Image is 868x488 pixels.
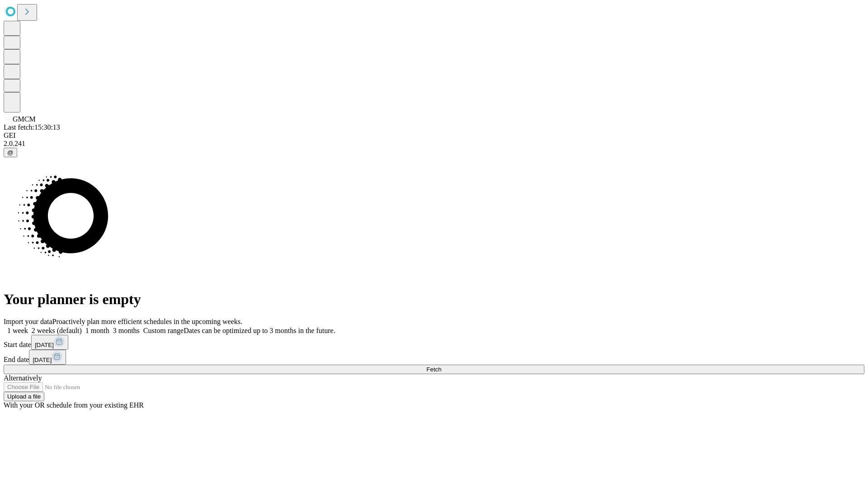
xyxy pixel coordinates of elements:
[143,327,184,334] span: Custom range
[33,357,52,363] span: [DATE]
[4,123,60,131] span: Last fetch: 15:30:13
[52,318,242,325] span: Proactively plan more efficient schedules in the upcoming weeks.
[4,131,864,140] div: GEI
[7,149,14,156] span: @
[426,366,441,373] span: Fetch
[4,401,144,409] span: With your OR schedule from your existing EHR
[31,335,68,350] button: [DATE]
[85,327,109,334] span: 1 month
[4,318,52,325] span: Import your data
[4,291,864,308] h1: Your planner is empty
[4,335,864,350] div: Start date
[4,350,864,365] div: End date
[4,140,864,148] div: 2.0.241
[35,342,54,348] span: [DATE]
[113,327,140,334] span: 3 months
[4,374,42,382] span: Alternatively
[184,327,335,334] span: Dates can be optimized up to 3 months in the future.
[4,148,17,157] button: @
[29,350,66,365] button: [DATE]
[4,392,44,401] button: Upload a file
[32,327,82,334] span: 2 weeks (default)
[13,115,36,123] span: GMCM
[4,365,864,374] button: Fetch
[7,327,28,334] span: 1 week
